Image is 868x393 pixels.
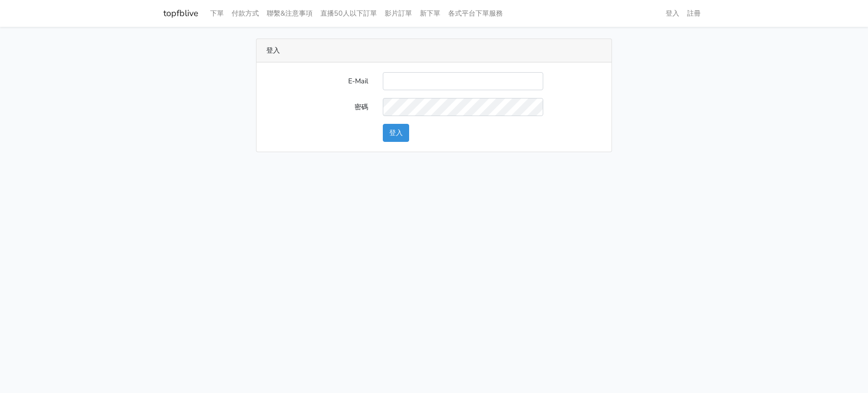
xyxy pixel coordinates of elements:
[383,124,409,142] button: 登入
[683,4,705,23] a: 註冊
[662,4,683,23] a: 登入
[228,4,263,23] a: 付款方式
[259,98,375,116] label: 密碼
[263,4,316,23] a: 聯繫&注意事項
[416,4,444,23] a: 新下單
[206,4,228,23] a: 下單
[256,39,612,62] div: 登入
[381,4,416,23] a: 影片訂單
[259,72,375,90] label: E-Mail
[316,4,381,23] a: 直播50人以下訂單
[444,4,507,23] a: 各式平台下單服務
[163,4,198,23] a: topfblive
